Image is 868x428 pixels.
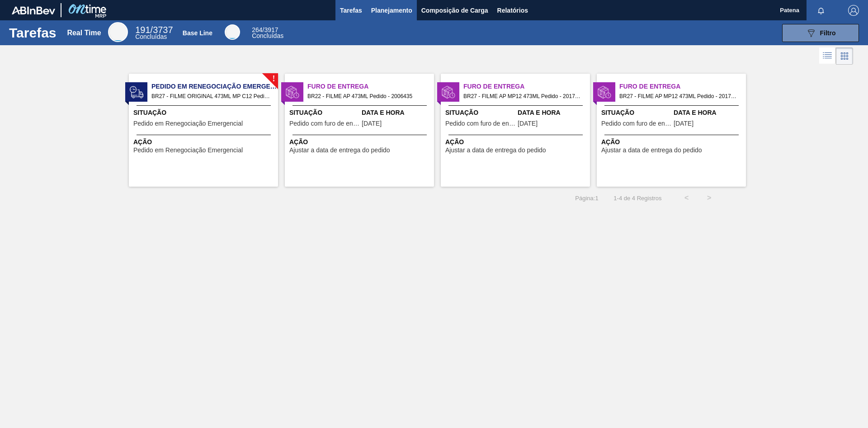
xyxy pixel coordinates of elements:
span: Furo de Entrega [307,82,434,91]
button: < [675,187,698,209]
span: Pedido em Renegociação Emergencial [151,82,278,91]
img: status [598,85,611,99]
span: Ajustar a data de entrega do pedido [601,147,702,154]
span: Furo de Entrega [463,82,590,91]
span: Ação [445,137,588,147]
span: BR27 - FILME AP MP12 473ML Pedido - 2017095 [619,91,739,101]
span: Relatórios [497,5,528,16]
div: Base Line [183,29,212,37]
span: Furo de Entrega [619,82,746,91]
span: Filtro [820,29,836,37]
button: Filtro [782,24,859,42]
span: BR27 - FILME ORIGINAL 473ML MP C12 Pedido - 2021552 [151,91,271,101]
div: Base Line [225,24,240,40]
img: status [442,85,455,99]
span: Situação [445,108,515,118]
span: Pedido em Renegociação Emergencial [133,147,243,154]
div: Real Time [135,26,173,40]
span: Ajustar a data de entrega do pedido [289,147,390,154]
span: Ação [601,137,744,147]
span: 23/09/2025, [674,120,693,127]
span: Situação [601,108,671,118]
div: Visão em Cards [836,47,853,65]
img: status [130,85,143,99]
span: Data e Hora [674,108,744,118]
span: 23/09/2025, [362,120,382,127]
span: Ação [133,137,276,147]
span: Planejamento [371,5,412,16]
div: Visão em Lista [819,47,836,65]
div: Real Time [67,29,101,37]
span: Composição de Carga [421,5,488,16]
span: 191 [135,25,150,35]
h1: Tarefas [9,28,57,38]
span: Concluídas [252,32,283,39]
div: Real Time [108,22,128,42]
span: Situação [289,108,359,118]
span: 264 [252,26,262,33]
span: Pedido com furo de entrega [445,120,515,127]
button: > [698,187,721,209]
span: / 3737 [135,25,173,35]
span: 23/09/2025, [518,120,538,127]
span: Ação [289,137,432,147]
span: BR27 - FILME AP MP12 473ML Pedido - 2017093 [463,91,583,101]
span: Página : 1 [575,195,598,202]
span: 1 - 4 de 4 Registros [612,195,662,202]
span: Concluídas [135,33,167,40]
span: / 3917 [252,26,278,33]
button: Notificações [807,4,835,17]
span: Data e Hora [518,108,588,118]
img: TNhmsLtSVTkK8tSr43FrP2fwEKptu5GPRR3wAAAABJRU5ErkJggg== [12,6,55,14]
span: Situação [133,108,276,118]
span: Data e Hora [362,108,432,118]
span: ! [272,75,275,82]
span: Tarefas [340,5,362,16]
span: Ajustar a data de entrega do pedido [445,147,546,154]
span: Pedido com furo de entrega [289,120,359,127]
span: Pedido em Renegociação Emergencial [133,120,243,127]
div: Base Line [252,27,283,39]
img: status [286,85,299,99]
img: Logout [848,5,859,16]
span: BR22 - FILME AP 473ML Pedido - 2006435 [307,91,427,101]
span: Pedido com furo de entrega [601,120,671,127]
